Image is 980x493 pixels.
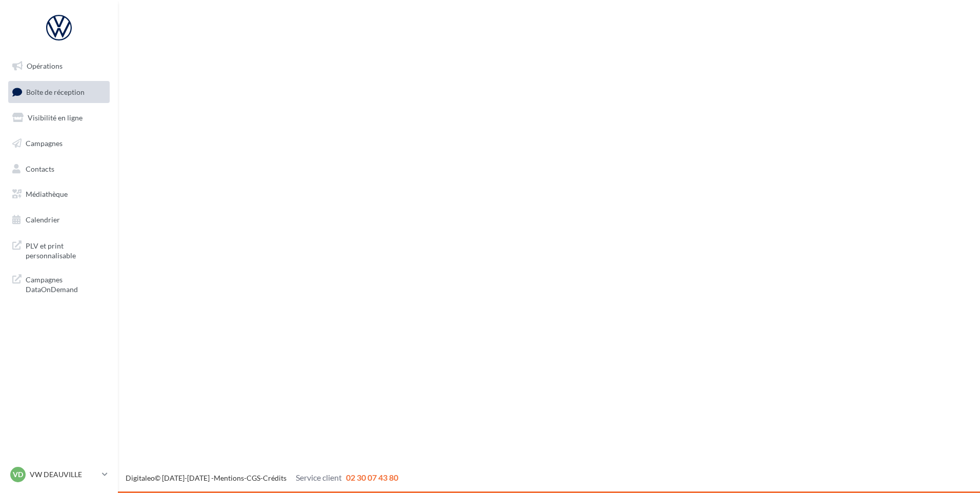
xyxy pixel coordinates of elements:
a: Boîte de réception [6,81,112,103]
a: Opérations [6,55,112,77]
span: Calendrier [26,215,60,224]
span: Contacts [26,164,54,173]
a: CGS [247,474,260,482]
a: Médiathèque [6,183,112,205]
span: Opérations [27,61,63,70]
span: Visibilité en ligne [28,113,83,122]
span: Service client [296,473,342,482]
a: Campagnes DataOnDemand [6,269,112,299]
a: VD VW DEAUVILLE [8,465,110,484]
a: Contacts [6,158,112,180]
span: Campagnes DataOnDemand [26,273,106,295]
a: Digitaleo [126,474,155,482]
a: Calendrier [6,209,112,231]
span: PLV et print personnalisable [26,239,106,261]
a: Mentions [214,474,244,482]
a: Crédits [263,474,287,482]
p: VW DEAUVILLE [30,469,98,480]
span: 02 30 07 43 80 [346,473,398,482]
a: Campagnes [6,133,112,154]
a: Visibilité en ligne [6,107,112,129]
span: Campagnes [26,139,63,148]
span: VD [13,469,23,480]
span: Boîte de réception [26,87,85,96]
span: Médiathèque [26,190,68,198]
span: © [DATE]-[DATE] - - - [126,474,398,482]
a: PLV et print personnalisable [6,235,112,265]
